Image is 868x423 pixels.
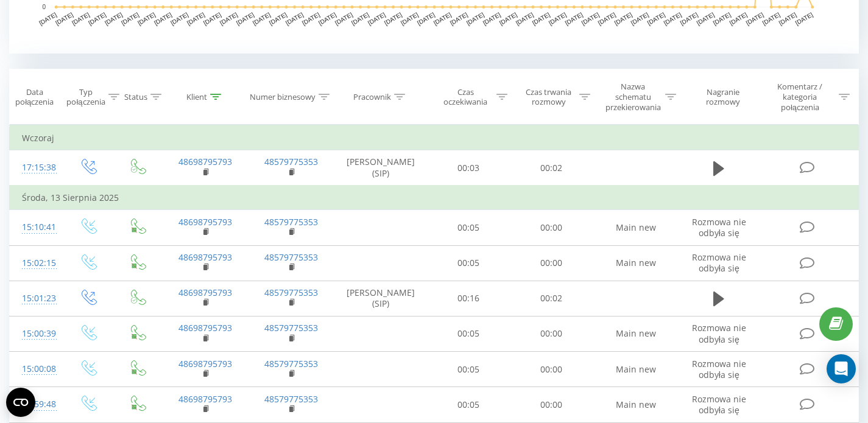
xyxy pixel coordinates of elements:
td: 00:05 [427,316,510,351]
text: [DATE] [284,11,305,26]
div: Klient [186,92,207,102]
text: [DATE] [712,11,732,26]
div: Czas trwania rozmowy [521,87,576,108]
td: 00:02 [510,281,593,316]
td: Main new [593,210,679,245]
td: 00:00 [510,245,593,281]
div: 15:00:08 [22,357,51,381]
text: [DATE] [350,11,370,26]
td: Wczoraj [10,126,859,150]
text: [DATE] [153,11,173,26]
a: 48579775353 [264,216,318,228]
div: Typ połączenia [66,87,105,108]
text: [DATE] [465,11,485,26]
text: [DATE] [252,11,272,26]
a: 48579775353 [264,156,318,167]
text: [DATE] [613,11,633,26]
span: Rozmowa nie odbyła się [692,322,746,344]
div: Nazwa schematu przekierowania [604,82,663,113]
button: Open CMP widget [6,388,35,417]
a: 48698795793 [178,287,232,298]
div: 17:15:38 [22,156,51,180]
div: Pracownik [353,92,391,102]
text: [DATE] [235,11,255,26]
td: Środa, 13 Sierpnia 2025 [10,186,859,210]
td: 00:05 [427,352,510,387]
text: [DATE] [580,11,601,26]
a: 48579775353 [264,393,318,405]
td: 00:05 [427,245,510,281]
text: [DATE] [120,11,140,26]
a: 48698795793 [178,156,232,167]
text: [DATE] [334,11,354,26]
text: [DATE] [679,11,699,26]
text: [DATE] [498,11,518,26]
td: 00:00 [510,352,593,387]
a: 48579775353 [264,251,318,263]
span: Rozmowa nie odbyła się [692,393,746,416]
td: Main new [593,245,679,281]
a: 48579775353 [264,322,318,334]
text: [DATE] [367,11,387,26]
div: Komentarz / kategoria połączenia [764,82,836,113]
td: Main new [593,316,679,351]
div: Czas oczekiwania [438,87,493,108]
text: [DATE] [268,11,288,26]
td: Main new [593,352,679,387]
a: 48579775353 [264,358,318,369]
a: 48698795793 [178,251,232,263]
a: 48698795793 [178,358,232,369]
text: 0 [42,4,46,10]
text: [DATE] [548,11,568,26]
td: 00:00 [510,316,593,351]
div: 15:02:15 [22,251,51,275]
td: [PERSON_NAME] (SIP) [334,281,427,316]
text: [DATE] [71,11,91,26]
text: [DATE] [564,11,584,26]
text: [DATE] [317,11,337,26]
a: 48698795793 [178,393,232,405]
text: [DATE] [38,11,58,26]
text: [DATE] [778,11,798,26]
span: Rozmowa nie odbyła się [692,216,746,239]
text: [DATE] [54,11,74,26]
div: Open Intercom Messenger [827,354,856,383]
span: Rozmowa nie odbyła się [692,251,746,274]
text: [DATE] [186,11,206,26]
span: Rozmowa nie odbyła się [692,358,746,380]
text: [DATE] [482,11,502,26]
text: [DATE] [202,11,222,26]
td: 00:00 [510,210,593,245]
text: [DATE] [597,11,617,26]
text: [DATE] [104,11,124,26]
text: [DATE] [87,11,107,26]
div: Numer biznesowy [250,92,316,102]
td: 00:05 [427,387,510,422]
div: Status [124,92,147,102]
td: 00:05 [427,210,510,245]
a: 48698795793 [178,322,232,334]
text: [DATE] [136,11,157,26]
text: [DATE] [663,11,683,26]
a: 48698795793 [178,216,232,228]
text: [DATE] [400,11,420,26]
td: 00:03 [427,150,510,186]
div: Data połączenia [10,87,59,108]
div: Nagranie rozmowy [690,87,756,108]
div: 15:00:39 [22,322,51,346]
text: [DATE] [794,11,814,26]
text: [DATE] [432,11,453,26]
div: 14:59:48 [22,393,51,416]
text: [DATE] [531,11,551,26]
text: [DATE] [219,11,239,26]
td: 00:02 [510,150,593,186]
td: [PERSON_NAME] (SIP) [334,150,427,186]
text: [DATE] [383,11,403,26]
text: [DATE] [515,11,535,26]
div: 15:01:23 [22,287,51,310]
text: [DATE] [416,11,436,26]
a: 48579775353 [264,287,318,298]
td: Main new [593,387,679,422]
td: 00:16 [427,281,510,316]
text: [DATE] [169,11,189,26]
